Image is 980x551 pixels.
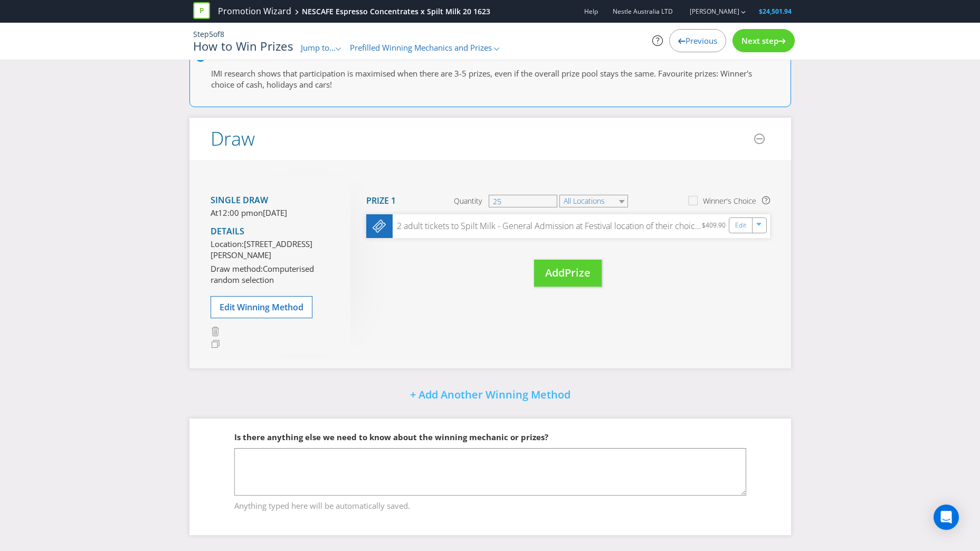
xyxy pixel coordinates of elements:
span: Jump to... [301,42,336,53]
button: Edit Winning Method [211,296,312,318]
h1: How to Win Prizes [193,40,293,52]
button: + Add Another Winning Method [383,384,597,407]
span: Quantity [454,196,482,206]
span: [DATE] [263,207,287,218]
span: [STREET_ADDRESS][PERSON_NAME] [211,239,312,260]
div: Open Intercom Messenger [934,505,959,530]
span: Anything typed here will be automatically saved. [234,496,746,511]
span: Prize [565,265,591,280]
h4: Details [211,227,335,236]
span: Previous [686,35,717,46]
span: 12:00 pm [218,207,253,218]
span: on [253,207,263,218]
span: 8 [220,29,224,39]
span: Next step [741,35,778,46]
div: 2 adult tickets to Spilt Milk - General Admission at Festival location of their choice on Invalid... [393,220,702,232]
a: [PERSON_NAME] [679,7,739,16]
h4: Prize 1 [366,196,396,206]
span: Prefilled Winning Mechanics and Prizes [350,42,492,53]
h2: Draw [211,128,255,149]
span: Location: [211,239,244,249]
div: NESCAFE Espresso Concentrates x Spilt Milk 20 1623 [302,6,490,17]
span: + Add Another Winning Method [410,387,570,402]
a: Promotion Wizard [218,5,291,17]
span: Edit Winning Method [220,301,303,313]
span: of [213,29,220,39]
span: $24,501.94 [759,7,792,16]
span: Draw method: [211,263,263,274]
p: IMI research shows that participation is maximised when there are 3-5 prizes, even if the overall... [211,68,759,91]
button: AddPrize [534,260,602,287]
span: 5 [209,29,213,39]
h4: Single draw [211,196,335,205]
span: Add [545,265,565,280]
a: Edit [735,220,746,232]
div: Winner's Choice [703,196,756,206]
span: Step [193,29,209,39]
span: Computerised random selection [211,263,314,285]
span: At [211,207,218,218]
div: $409.90 [702,220,729,233]
span: Nestle Australia LTD [613,7,673,16]
span: Is there anything else we need to know about the winning mechanic or prizes? [234,432,548,442]
a: Help [584,7,598,16]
